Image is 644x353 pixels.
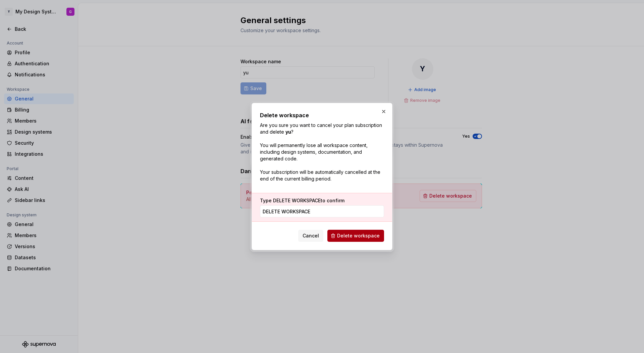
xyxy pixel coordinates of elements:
h2: Delete workspace [260,111,384,119]
button: Cancel [298,230,323,242]
span: Delete workspace [337,232,380,239]
span: DELETE WORKSPACE [273,198,321,203]
input: DELETE WORKSPACE [260,205,384,217]
label: Type to confirm [260,197,344,204]
span: Cancel [303,232,319,239]
button: Delete workspace [327,230,384,242]
p: Are you sure you want to cancel your plan subscription and delete ? You will permanently lose all... [260,122,384,182]
strong: yu [285,129,291,135]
